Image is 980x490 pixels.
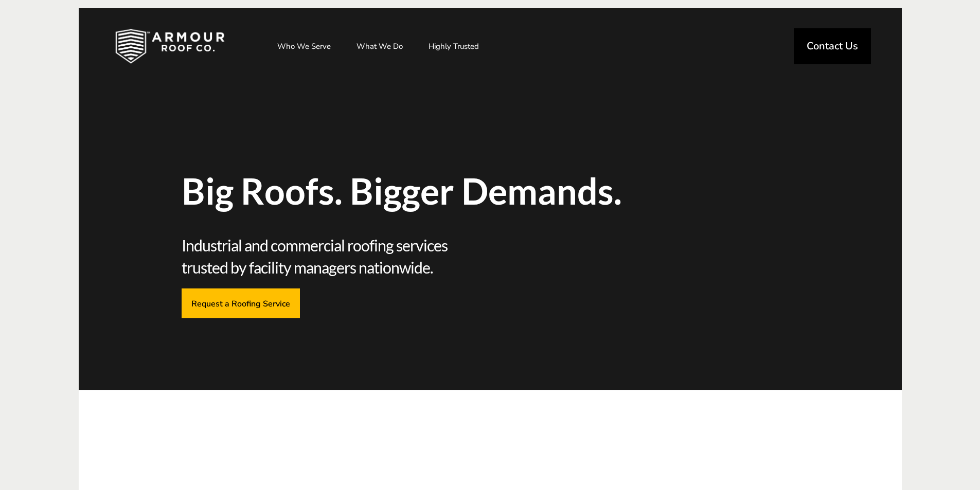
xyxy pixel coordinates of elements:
span: Big Roofs. Bigger Demands. [182,173,639,209]
span: Industrial and commercial roofing services trusted by facility managers nationwide. [182,234,487,278]
span: Request a Roofing Service [191,298,290,308]
a: Request a Roofing Service [182,288,300,318]
a: Contact Us [794,28,871,64]
a: What We Do [346,33,413,59]
a: Highly Trusted [418,33,489,59]
a: Who We Serve [267,33,341,59]
span: Contact Us [807,41,858,51]
img: Industrial and Commercial Roofing Company | Armour Roof Co. [99,21,241,72]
